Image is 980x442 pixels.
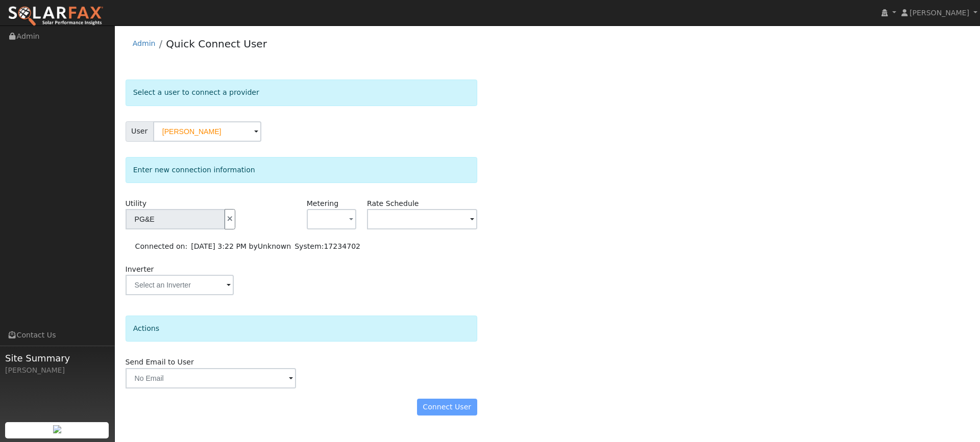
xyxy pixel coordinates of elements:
[126,264,154,275] label: Inverter
[126,316,477,342] div: Actions
[133,240,189,254] td: Connected on:
[153,121,261,142] input: Select a User
[126,198,146,209] label: Utility
[5,351,109,365] span: Site Summary
[307,198,339,209] label: Metering
[133,39,156,47] a: Admin
[8,6,104,27] img: SolarFax
[126,275,234,295] input: Select an Inverter
[293,240,362,254] td: System:
[324,242,360,250] span: 17234702
[126,121,154,142] span: User
[126,80,477,106] div: Select a user to connect a provider
[189,240,293,254] td: [DATE] 3:22 PM by
[126,357,194,368] label: Send Email to User
[53,425,61,433] img: retrieve
[126,209,225,229] input: Select a Utility
[367,198,419,209] label: HETOUC
[166,38,267,50] a: Quick Connect User
[126,368,296,388] input: No Email
[225,209,236,229] button: Disconnect Utility
[258,242,291,250] span: Unknown
[910,9,969,17] span: [PERSON_NAME]
[5,365,109,376] div: [PERSON_NAME]
[126,157,477,183] div: Enter new connection information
